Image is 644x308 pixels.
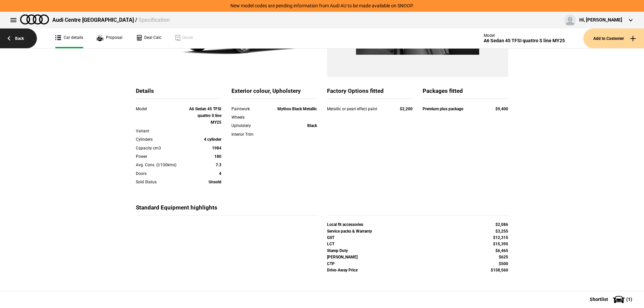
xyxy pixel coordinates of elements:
div: Doors [136,170,187,177]
div: Standard Equipment highlights [136,204,317,215]
strong: A6 Sedan 45 TFSI quattro S line MY25 [189,107,221,125]
strong: Mythos Black Metallic [277,107,317,111]
div: Avg. Cons. (l/100kms) [136,162,187,168]
div: Model [136,106,187,112]
strong: $500 [499,261,508,266]
strong: LCT [327,242,334,246]
strong: $158,560 [491,268,508,272]
div: Wheels [231,114,266,121]
strong: 1984 [212,146,221,150]
div: Packages fitted [423,87,508,99]
strong: Service packs & Warranty [327,229,372,234]
div: Exterior colour, Upholstery [231,87,317,99]
div: Capacity cm3 [136,145,187,151]
img: audi.png [20,14,49,24]
strong: GST [327,235,334,240]
span: Shortlist [590,297,608,302]
strong: Unsold [209,180,221,184]
strong: CTP [327,261,335,266]
a: Proposal [97,28,122,48]
strong: $2,086 [495,222,508,227]
strong: 180 [214,154,221,159]
div: Model [484,33,565,38]
div: Hi, [PERSON_NAME] [579,17,622,23]
strong: Premium plus package [423,107,463,111]
strong: 7.3 [216,163,221,167]
strong: $9,400 [495,107,508,111]
div: Variant [136,128,187,134]
div: Details [136,87,221,99]
div: Upholstery [231,122,266,129]
strong: Drive-Away Price [327,268,358,272]
strong: [PERSON_NAME] [327,255,358,259]
div: A6 Sedan 45 TFSI quattro S line MY25 [484,38,565,44]
a: Car details [55,28,83,48]
div: Sold Status [136,179,187,185]
strong: $12,315 [493,235,508,240]
div: Audi Centre [GEOGRAPHIC_DATA] / [52,16,170,24]
span: ( 1 ) [626,297,632,302]
div: Cylinders [136,136,187,143]
div: Interior Trim [231,131,266,138]
span: Specification [139,17,170,23]
strong: 4 cylinder [204,137,221,142]
strong: $15,395 [493,242,508,246]
strong: $625 [499,255,508,259]
div: Power [136,153,187,160]
strong: $2,200 [400,107,413,111]
strong: Black [307,123,317,128]
div: Paintwork [231,106,266,112]
strong: Stamp Duty [327,248,348,253]
button: Add to Customer [583,28,644,48]
div: Metallic or pearl effect paint [327,106,387,112]
strong: Local fit accessories [327,222,363,227]
a: Deal Calc [136,28,161,48]
strong: $3,255 [495,229,508,234]
strong: $6,465 [495,248,508,253]
button: Shortlist(1) [580,291,644,308]
strong: 4 [219,171,221,176]
div: Factory Options fitted [327,87,413,99]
